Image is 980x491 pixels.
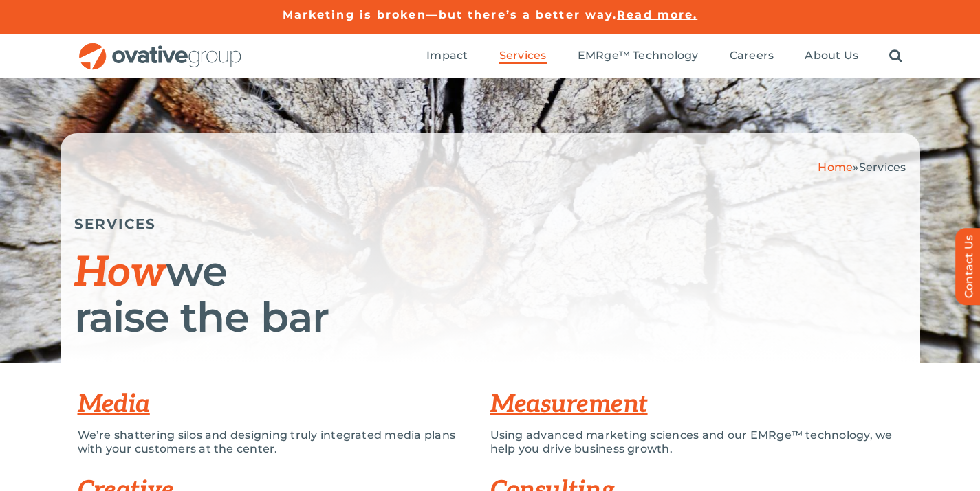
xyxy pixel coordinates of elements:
span: EMRge™ Technology [578,49,699,62]
span: Impact [426,49,468,62]
a: OG_Full_horizontal_RGB [78,41,243,54]
a: Careers [730,49,774,64]
h1: we raise the bar [74,249,906,339]
a: Home [818,161,853,174]
a: Marketing is broken—but there’s a better way. [283,8,618,21]
a: Media [78,389,150,420]
a: EMRge™ Technology [578,49,699,64]
nav: Menu [426,34,902,78]
a: Read more. [617,8,697,21]
span: » [818,161,906,174]
a: Impact [426,49,468,64]
span: How [74,249,166,298]
p: Using advanced marketing sciences and our EMRge™ technology, we help you drive business growth. [490,429,903,456]
span: About Us [805,49,858,62]
h5: SERVICES [74,216,906,232]
span: Careers [730,49,774,62]
p: We’re shattering silos and designing truly integrated media plans with your customers at the center. [78,429,470,456]
span: Services [859,161,906,174]
span: Services [499,49,547,62]
a: Services [499,49,547,64]
a: Search [889,49,902,64]
a: About Us [805,49,858,64]
a: Measurement [490,389,648,420]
